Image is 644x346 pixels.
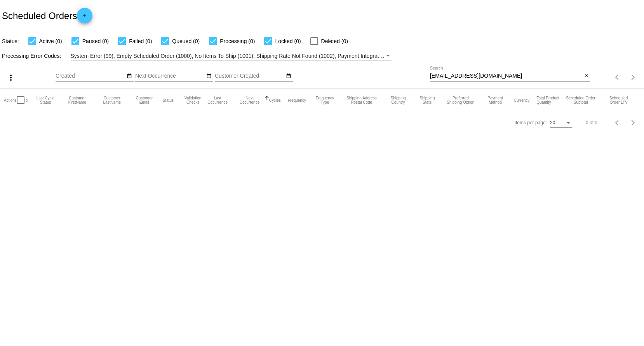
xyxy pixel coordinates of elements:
span: Paused (0) [82,37,109,46]
button: Change sorting for Status [163,98,174,103]
mat-icon: date_range [127,73,132,79]
button: Change sorting for CurrencyIso [514,98,530,103]
mat-select: Filter by Processing Error Codes [71,51,392,61]
span: Deleted (0) [321,37,348,46]
button: Clear [582,72,590,80]
button: Previous page [610,70,625,85]
mat-header-cell: Actions [4,89,17,112]
span: Processing (0) [220,37,255,46]
mat-icon: more_vert [6,73,16,82]
mat-icon: close [584,73,589,79]
button: Change sorting for Cycles [269,98,281,103]
button: Change sorting for NextOccurrenceUtc [237,96,262,104]
button: Previous page [610,115,625,130]
button: Change sorting for ShippingCountry [386,96,410,104]
input: Created [56,73,125,79]
mat-header-cell: Validation Checks [181,89,205,112]
button: Change sorting for Subtotal [564,96,597,104]
input: Next Occurrence [135,73,205,79]
div: 0 of 0 [586,120,597,125]
input: Customer Created [215,73,285,79]
button: Change sorting for FrequencyType [313,96,337,104]
span: Failed (0) [129,37,152,46]
button: Change sorting for ShippingPostcode [344,96,379,104]
mat-icon: date_range [206,73,212,79]
input: Search [430,73,582,79]
button: Change sorting for PreferredShippingOption [444,96,477,104]
button: Change sorting for LifetimeValue [604,96,633,104]
button: Change sorting for CustomerLastName [98,96,126,104]
span: Active (0) [39,37,62,46]
button: Change sorting for LastOccurrenceUtc [205,96,230,104]
h2: Scheduled Orders [2,8,92,23]
mat-icon: add [80,13,89,22]
button: Change sorting for CustomerFirstName [63,96,91,104]
button: Change sorting for PaymentMethod.Type [484,96,507,104]
span: Processing Error Codes: [2,53,61,59]
span: Status: [2,38,19,44]
button: Change sorting for LastProcessingCycleId [35,96,56,104]
mat-header-cell: Total Product Quantity [536,89,564,112]
button: Next page [625,115,641,130]
button: Next page [625,70,641,85]
button: Change sorting for ShippingState [417,96,437,104]
span: Locked (0) [275,37,301,46]
span: 20 [550,120,555,125]
button: Change sorting for Frequency [288,98,306,103]
button: Change sorting for Id [24,98,28,103]
div: Items per page: [515,120,547,125]
button: Change sorting for CustomerEmail [133,96,156,104]
span: Queued (0) [172,37,200,46]
mat-select: Items per page: [550,120,572,126]
mat-icon: date_range [286,73,291,79]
